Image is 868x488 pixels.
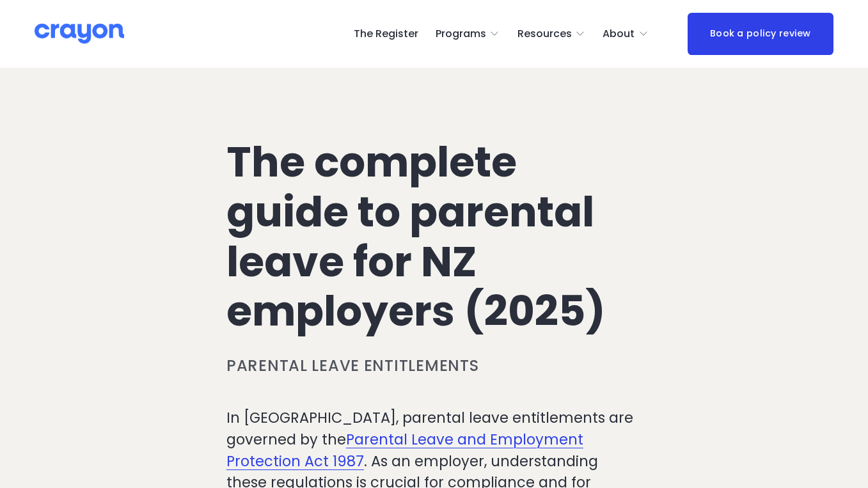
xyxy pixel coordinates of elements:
[517,25,572,43] span: Resources
[226,355,479,376] a: Parental leave entitlements
[603,25,635,43] span: About
[226,138,642,336] h1: The complete guide to parental leave for NZ employers (2025)
[35,22,124,45] img: Crayon
[436,24,500,44] a: folder dropdown
[436,25,486,43] span: Programs
[226,429,583,471] a: Parental Leave and Employment Protection Act 1987
[517,24,586,44] a: folder dropdown
[603,24,649,44] a: folder dropdown
[688,13,833,54] a: Book a policy review
[354,24,418,44] a: The Register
